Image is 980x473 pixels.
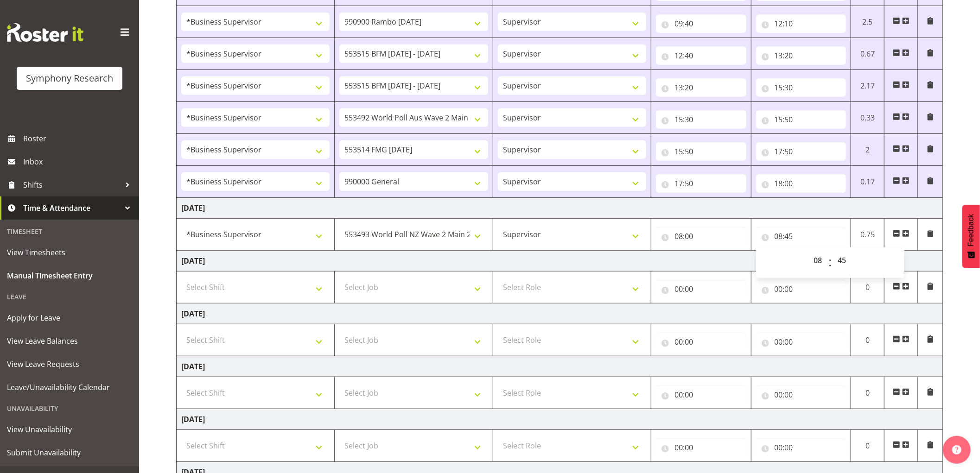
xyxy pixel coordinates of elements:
[2,241,137,264] a: View Timesheets
[756,438,846,457] input: Click to select...
[756,46,846,65] input: Click to select...
[656,14,746,33] input: Click to select...
[2,441,137,464] a: Submit Unavailability
[177,303,943,324] td: [DATE]
[851,324,885,356] td: 0
[177,356,943,377] td: [DATE]
[7,446,132,460] span: Submit Unavailability
[656,438,746,457] input: Click to select...
[656,385,746,404] input: Click to select...
[756,280,846,298] input: Click to select...
[656,227,746,246] input: Click to select...
[756,385,846,404] input: Click to select...
[756,227,846,246] input: Click to select...
[828,251,832,274] span: :
[23,155,134,169] span: Inbox
[2,329,137,353] a: View Leave Balances
[7,23,83,42] img: Rosterit website logo
[967,214,975,246] span: Feedback
[656,142,746,161] input: Click to select...
[851,271,885,303] td: 0
[177,198,943,219] td: [DATE]
[851,134,885,166] td: 2
[851,70,885,102] td: 2.17
[2,222,137,241] div: Timesheet
[756,14,846,33] input: Click to select...
[7,380,132,394] span: Leave/Unavailability Calendar
[23,132,134,145] span: Roster
[851,102,885,134] td: 0.33
[756,110,846,129] input: Click to select...
[656,280,746,298] input: Click to select...
[2,418,137,441] a: View Unavailability
[851,219,885,251] td: 0.75
[23,201,121,215] span: Time & Attendance
[656,333,746,351] input: Click to select...
[851,6,885,38] td: 2.5
[656,174,746,193] input: Click to select...
[7,311,132,325] span: Apply for Leave
[756,142,846,161] input: Click to select...
[2,264,137,287] a: Manual Timesheet Entry
[962,205,980,268] button: Feedback - Show survey
[2,376,137,399] a: Leave/Unavailability Calendar
[656,110,746,129] input: Click to select...
[2,287,137,306] div: Leave
[177,409,943,430] td: [DATE]
[23,178,121,192] span: Shifts
[851,166,885,198] td: 0.17
[7,357,132,371] span: View Leave Requests
[2,306,137,329] a: Apply for Leave
[952,445,961,454] img: help-xxl-2.png
[656,46,746,65] input: Click to select...
[7,334,132,348] span: View Leave Balances
[756,174,846,193] input: Click to select...
[7,246,132,259] span: View Timesheets
[177,251,943,271] td: [DATE]
[851,430,885,462] td: 0
[7,269,132,283] span: Manual Timesheet Entry
[26,71,113,85] div: Symphony Research
[851,38,885,70] td: 0.67
[756,333,846,351] input: Click to select...
[7,423,132,436] span: View Unavailability
[2,353,137,376] a: View Leave Requests
[851,377,885,409] td: 0
[656,78,746,97] input: Click to select...
[2,399,137,418] div: Unavailability
[756,78,846,97] input: Click to select...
